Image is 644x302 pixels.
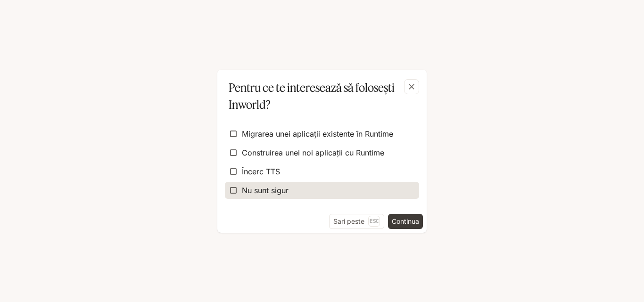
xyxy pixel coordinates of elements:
button: Sari pesteEsc [329,214,384,229]
font: Încerc TTS [242,167,280,176]
font: Continua [392,217,419,225]
font: Sari peste [333,217,364,225]
font: Construirea unei noi aplicații cu Runtime [242,148,384,157]
font: Nu sunt sigur [242,186,289,195]
font: Migrarea unei aplicații existente în Runtime [242,129,393,139]
button: Continua [388,214,423,229]
font: Esc [370,218,379,224]
font: Pentru ce te interesează să folosești Inworld? [229,81,395,112]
